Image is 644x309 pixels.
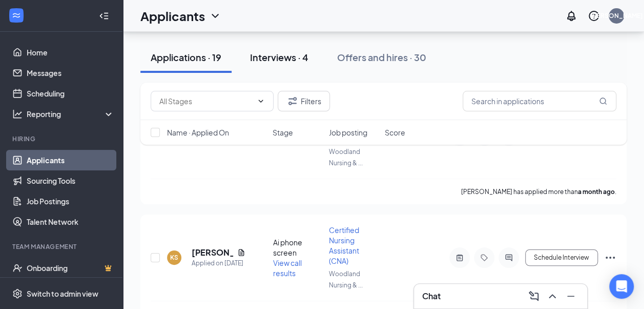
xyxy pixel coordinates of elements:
div: Reporting [27,109,115,119]
a: Home [27,42,114,63]
button: ComposeMessage [526,288,542,304]
p: [PERSON_NAME] has applied more than . [461,187,616,196]
h5: [PERSON_NAME] [192,247,233,258]
svg: Collapse [99,11,109,21]
div: [PERSON_NAME] [590,11,643,20]
svg: ChevronDown [209,10,221,22]
svg: ChevronUp [546,290,558,302]
h3: Chat [422,291,441,302]
span: Job posting [328,127,367,138]
div: Ai phone screen [273,237,323,258]
div: Applied on [DATE] [192,258,245,268]
a: Sourcing Tools [27,170,114,191]
div: Applications · 19 [151,51,221,64]
input: Search in applications [463,91,616,111]
h1: Applicants [140,7,205,25]
a: Scheduling [27,83,114,104]
div: Offers and hires · 30 [337,51,426,64]
svg: QuestionInfo [588,10,600,22]
svg: ActiveChat [503,254,515,262]
a: Applicants [27,150,114,170]
span: Certified Nursing Assistant (CNA) [329,225,359,265]
a: Talent Network [27,211,114,232]
div: Team Management [12,242,112,251]
svg: Ellipses [604,252,616,264]
span: View call results [273,258,302,278]
svg: MagnifyingGlass [599,97,607,105]
button: Minimize [563,288,579,304]
div: KS [170,253,178,262]
a: Job Postings [27,191,114,211]
div: Open Intercom Messenger [609,274,634,299]
svg: Analysis [12,109,23,119]
svg: ComposeMessage [528,290,540,302]
svg: Minimize [565,290,577,302]
button: ChevronUp [544,288,560,304]
svg: Filter [286,95,299,107]
span: Woodland Nursing & ... [329,270,363,289]
a: OnboardingCrown [27,258,114,278]
svg: Settings [12,288,23,299]
button: Schedule Interview [525,249,598,266]
svg: ChevronDown [257,97,265,105]
span: Woodland Nursing & ... [329,148,363,167]
div: Switch to admin view [27,288,98,299]
svg: Notifications [565,10,577,22]
button: Filter Filters [278,91,330,111]
span: Stage [273,127,293,138]
input: All Stages [159,95,253,107]
svg: Document [237,248,245,257]
span: Name · Applied On [167,127,229,138]
b: a month ago [578,188,615,196]
div: Hiring [12,134,112,143]
svg: Tag [478,254,490,262]
a: Messages [27,63,114,83]
span: Score [385,127,405,138]
svg: WorkstreamLogo [11,10,22,21]
div: Interviews · 4 [250,51,308,64]
svg: ActiveNote [453,254,466,262]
